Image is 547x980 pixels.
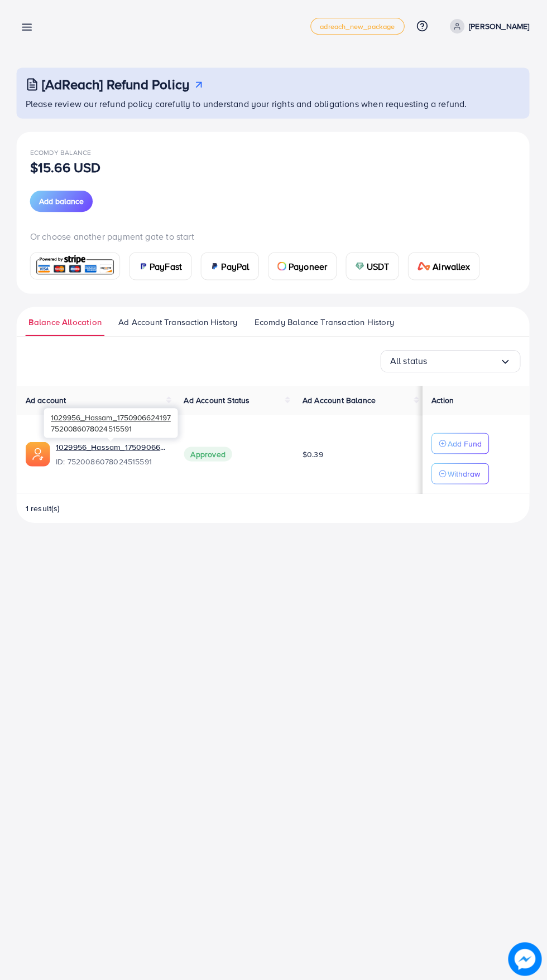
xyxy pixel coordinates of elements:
span: PayFast [151,260,183,274]
h3: [AdReach] Refund Policy [43,77,190,94]
span: Ecomdy Balance [31,149,92,158]
img: card [356,263,364,271]
span: Balance Allocation [30,317,103,329]
span: Approved [185,447,233,462]
a: cardPayFast [130,253,193,281]
span: Add balance [40,197,85,208]
img: card [418,263,431,271]
p: Withdraw [448,467,480,481]
button: Add balance [31,192,94,213]
span: Ad Account Status [185,395,251,406]
p: [PERSON_NAME] [469,21,529,35]
img: card [35,255,117,279]
span: 1029956_Hassam_1750906624197 [52,413,171,423]
span: Ad Account Transaction History [119,317,238,329]
a: adreach_new_package [311,20,405,36]
a: cardUSDT [346,253,399,281]
span: Payoneer [289,260,328,274]
input: Search for option [428,353,500,370]
span: All status [390,353,428,370]
p: Add Fund [448,437,482,450]
button: Add Fund [431,433,489,454]
button: Withdraw [431,463,489,484]
span: adreach_new_package [320,25,395,32]
a: cardPayPal [201,253,260,281]
span: Ecomdy Balance Transaction History [255,317,394,329]
div: 7520086078024515591 [45,409,179,438]
a: cardPayoneer [268,253,337,281]
img: card [140,263,148,271]
a: card [31,253,121,280]
span: Action [431,395,454,406]
span: 1 result(s) [27,503,61,514]
span: ID: 7520086078024515591 [57,456,167,467]
span: $0.39 [303,449,324,460]
img: image [508,941,541,974]
img: ic-ads-acc.e4c84228.svg [27,442,51,467]
p: Please review our refund policy carefully to understand your rights and obligations when requesti... [27,98,522,111]
p: Or choose another payment gate to start [31,231,516,244]
img: card [211,263,220,271]
span: Airwallex [433,260,469,274]
span: Ad account [27,395,68,406]
p: $15.66 USD [31,162,102,175]
div: Search for option [381,351,520,373]
span: USDT [367,260,390,274]
a: [PERSON_NAME] [445,21,529,35]
a: cardAirwallex [408,253,479,281]
span: PayPal [222,260,250,274]
img: card [278,263,287,271]
span: Ad Account Balance [303,395,376,406]
a: 1029956_Hassam_1750906624197 [57,442,167,453]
